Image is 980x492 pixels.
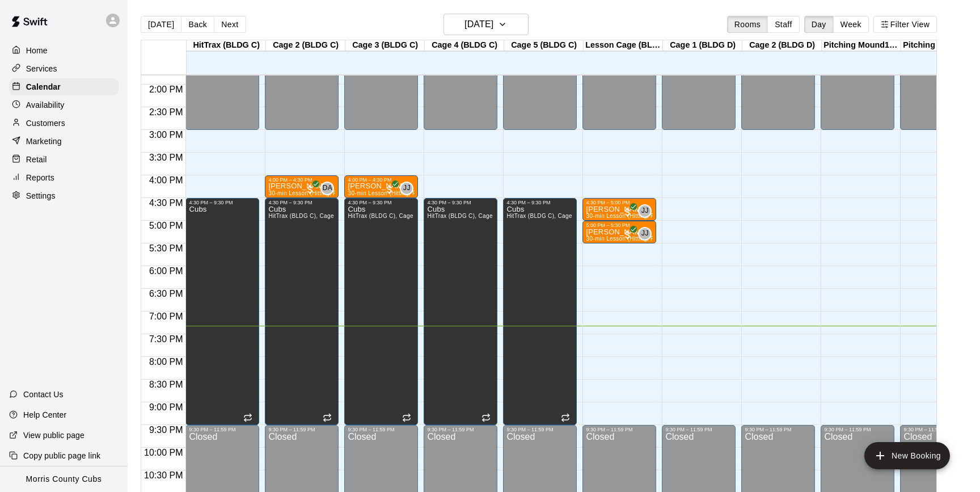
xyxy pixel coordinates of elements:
div: Cage 2 (BLDG C) [266,40,345,51]
span: All customers have paid [622,207,633,218]
button: [DATE] [443,14,529,35]
button: add [864,442,950,469]
div: 9:30 PM – 11:59 PM [903,427,970,432]
button: Back [181,16,214,33]
span: 7:30 PM [146,334,186,344]
button: Week [833,16,869,33]
p: Morris County Cubs [26,473,102,485]
div: 4:00 PM – 4:30 PM: Dominic Malpica [265,175,339,198]
span: 7:00 PM [146,312,186,321]
div: 4:30 PM – 9:30 PM: Cubs [424,198,497,425]
span: 4:30 PM [146,198,186,208]
div: 4:30 PM – 9:30 PM [189,200,256,205]
p: Marketing [26,136,62,147]
span: 10:30 PM [141,470,185,480]
span: JJ Jensen [643,227,652,241]
p: Contact Us [23,389,64,400]
a: Calendar [9,78,119,95]
div: 4:00 PM – 4:30 PM [348,177,415,183]
div: JJ Jensen [638,204,652,218]
span: 5:00 PM [146,221,186,230]
span: 8:30 PM [146,380,186,389]
div: 9:30 PM – 11:59 PM [427,427,494,432]
div: Cage 2 (BLDG D) [742,40,822,51]
div: 4:30 PM – 9:30 PM [427,200,494,205]
span: Dustin Arena [325,182,334,195]
span: HitTrax (BLDG C), Cage 2 (BLDG C), Cage 3 (BLDG C), Cage 4 (BLDG C), Cage 5 (BLDG C) [268,213,520,219]
div: 9:30 PM – 11:59 PM [268,427,335,432]
div: 4:00 PM – 4:30 PM [268,177,335,183]
span: 3:30 PM [146,153,186,162]
span: JJ [641,205,649,217]
span: All customers have paid [305,184,316,195]
div: 4:30 PM – 9:30 PM [506,200,573,205]
span: 4:00 PM [146,175,186,185]
div: 5:00 PM – 5:30 PM [586,222,653,228]
p: Availability [26,99,65,111]
button: Rooms [727,16,768,33]
p: Services [26,63,57,74]
div: Cage 3 (BLDG C) [345,40,425,51]
div: Availability [9,96,119,113]
span: HitTrax (BLDG C), Cage 2 (BLDG C), Cage 3 (BLDG C), Cage 4 (BLDG C), Cage 5 (BLDG C) [506,213,758,219]
span: 6:30 PM [146,289,186,298]
span: 10:00 PM [141,448,185,457]
div: 4:30 PM – 9:30 PM [268,200,335,205]
span: HitTrax (BLDG C), Cage 2 (BLDG C), Cage 3 (BLDG C), Cage 4 (BLDG C), Cage 5 (BLDG C) [427,213,679,219]
span: All customers have paid [384,184,395,195]
span: 5:30 PM [146,243,186,253]
div: Pitching Mound1 (BLDG D) [822,40,901,51]
div: 4:30 PM – 9:30 PM [348,200,415,205]
div: Cage 4 (BLDG C) [425,40,504,51]
div: 4:30 PM – 9:30 PM: Cubs [503,198,577,425]
span: 3:00 PM [146,130,186,140]
span: 6:00 PM [146,266,186,276]
p: View public page [23,430,85,441]
a: Home [9,42,119,59]
div: 4:30 PM – 5:00 PM: Ryan Pankowski [582,198,656,221]
div: 9:30 PM – 11:59 PM [745,427,812,432]
p: Retail [26,154,47,165]
span: Recurring event [402,413,411,422]
span: HitTrax (BLDG C), Cage 2 (BLDG C), Cage 3 (BLDG C), Cage 4 (BLDG C), Cage 5 (BLDG C) [348,213,599,219]
span: 30-min Lesson (Hitting, Pitching or fielding) [586,213,703,219]
span: 8:00 PM [146,357,186,367]
a: Settings [9,187,119,204]
a: Customers [9,115,119,132]
span: Recurring event [561,413,570,422]
div: 9:30 PM – 11:59 PM [824,427,891,432]
button: Next [214,16,246,33]
p: Calendar [26,81,61,92]
p: Settings [26,190,56,201]
a: Services [9,60,119,77]
h6: [DATE] [464,16,493,32]
div: Retail [9,151,119,168]
span: DA [323,183,332,194]
span: JJ Jensen [404,182,413,195]
div: Lesson Cage (BLDG C) [584,40,663,51]
div: Cage 1 (BLDG D) [663,40,742,51]
span: 9:00 PM [146,402,186,412]
p: Reports [26,172,54,183]
div: 4:30 PM – 9:30 PM: Cubs [265,198,339,425]
span: 30-min Lesson (Hitting, Pitching or fielding) [348,190,464,196]
button: Day [804,16,834,33]
div: 5:00 PM – 5:30 PM: Raymond Obidzienski [582,221,656,243]
span: Recurring event [323,413,332,422]
span: All customers have paid [622,229,633,241]
div: JJ Jensen [400,182,413,195]
div: 9:30 PM – 11:59 PM [189,427,256,432]
p: Customers [26,117,65,129]
p: Help Center [23,409,66,420]
a: Marketing [9,133,119,150]
div: 9:30 PM – 11:59 PM [586,427,653,432]
span: 30-min Lesson (Hitting, Pitching or fielding) [268,190,385,196]
span: 30-min Lesson (Hitting, Pitching or fielding) [586,236,703,242]
a: Reports [9,169,119,186]
button: Filter View [873,16,937,33]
